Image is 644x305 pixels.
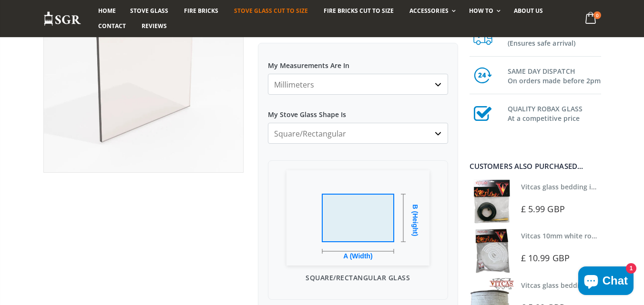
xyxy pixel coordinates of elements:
[123,3,175,19] a: Stove Glass
[469,7,493,15] span: How To
[324,7,394,15] span: Fire Bricks Cut To Size
[508,65,601,86] h3: SAME DAY DISPATCH On orders made before 2pm
[581,10,601,28] a: 0
[462,3,505,19] a: How To
[317,3,401,19] a: Fire Bricks Cut To Size
[507,3,550,19] a: About us
[286,170,429,266] img: Square/Rectangular Glass
[508,27,601,48] h3: SECURE PACKAGING (Ensures safe arrival)
[470,163,601,170] div: Customers also purchased...
[409,7,448,15] span: Accessories
[91,19,133,34] a: Contact
[91,3,123,19] a: Home
[134,19,174,34] a: Reviews
[508,102,601,123] h3: QUALITY ROBAX GLASS At a competitive price
[142,22,167,30] span: Reviews
[227,3,315,19] a: Stove Glass Cut To Size
[521,203,565,215] span: £ 5.99 GBP
[130,7,168,15] span: Stove Glass
[593,11,601,19] span: 0
[98,22,126,30] span: Contact
[177,3,225,19] a: Fire Bricks
[575,266,636,297] inbox-online-store-chat: Shopify online store chat
[278,273,438,283] p: Square/Rectangular Glass
[402,3,460,19] a: Accessories
[234,7,308,15] span: Stove Glass Cut To Size
[470,228,514,273] img: Vitcas white rope, glue and gloves kit 10mm
[98,7,116,15] span: Home
[521,252,570,264] span: £ 10.99 GBP
[184,7,218,15] span: Fire Bricks
[43,11,82,27] img: Stove Glass Replacement
[514,7,543,15] span: About us
[268,102,448,119] label: My Stove Glass Shape Is
[470,179,514,224] img: Vitcas stove glass bedding in tape
[268,53,448,70] label: My Measurements Are In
